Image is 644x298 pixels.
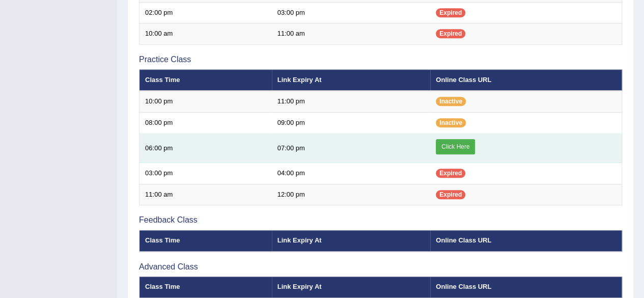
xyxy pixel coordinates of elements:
th: Link Expiry At [272,277,431,298]
th: Online Class URL [430,230,622,252]
td: 11:00 am [272,23,431,45]
a: Click Here [436,139,475,154]
td: 09:00 pm [272,112,431,133]
th: Link Expiry At [272,230,431,252]
td: 10:00 pm [139,91,272,112]
h3: Practice Class [139,55,622,64]
td: 08:00 pm [139,112,272,133]
td: 07:00 pm [272,133,431,163]
th: Class Time [139,69,272,91]
td: 12:00 pm [272,184,431,205]
th: Online Class URL [430,277,622,298]
td: 11:00 pm [272,91,431,112]
td: 06:00 pm [139,133,272,163]
td: 03:00 pm [272,2,431,23]
span: Expired [436,190,465,199]
h3: Advanced Class [139,262,622,272]
h3: Feedback Class [139,215,622,225]
td: 02:00 pm [139,2,272,23]
th: Class Time [139,230,272,252]
span: Inactive [436,97,466,106]
td: 03:00 pm [139,163,272,184]
span: Inactive [436,118,466,127]
span: Expired [436,29,465,38]
td: 10:00 am [139,23,272,45]
th: Class Time [139,277,272,298]
th: Link Expiry At [272,69,431,91]
span: Expired [436,8,465,17]
td: 11:00 am [139,184,272,205]
span: Expired [436,169,465,178]
td: 04:00 pm [272,163,431,184]
th: Online Class URL [430,69,622,91]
